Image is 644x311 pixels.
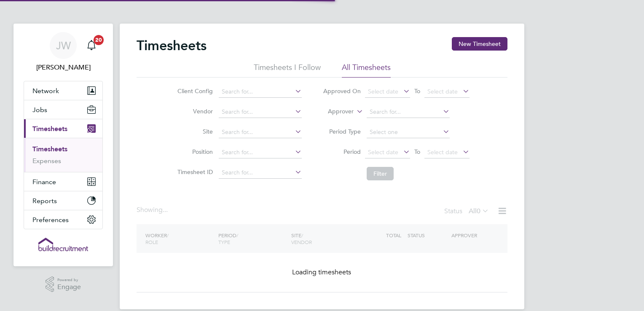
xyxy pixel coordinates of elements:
[32,216,69,224] span: Preferences
[24,32,103,72] a: JW[PERSON_NAME]
[316,107,354,116] label: Approver
[56,40,71,51] span: JW
[163,206,168,214] span: ...
[342,62,391,78] li: All Timesheets
[32,125,67,133] span: Timesheets
[477,207,480,215] span: 0
[24,191,102,210] button: Reports
[469,207,489,215] label: All
[452,37,507,51] button: New Timesheet
[412,146,423,157] span: To
[24,81,102,100] button: Network
[444,206,491,217] div: Status
[254,62,321,78] li: Timesheets I Follow
[219,147,302,158] input: Search for...
[24,210,102,229] button: Preferences
[367,126,450,138] input: Select one
[57,284,81,291] span: Engage
[24,172,102,191] button: Finance
[32,178,56,186] span: Finance
[412,86,423,97] span: To
[427,148,458,156] span: Select date
[323,148,361,155] label: Period
[367,106,450,118] input: Search for...
[368,148,398,156] span: Select date
[175,107,213,115] label: Vendor
[24,238,103,251] a: Go to home page
[24,62,103,72] span: Josh Wakefield
[219,167,302,179] input: Search for...
[137,37,207,54] h2: Timesheets
[32,87,59,95] span: Network
[13,24,113,266] nav: Main navigation
[24,138,102,172] div: Timesheets
[32,145,67,153] a: Timesheets
[24,100,102,119] button: Jobs
[219,86,302,98] input: Search for...
[46,276,81,292] a: Powered byEngage
[367,167,394,180] button: Filter
[32,197,57,205] span: Reports
[24,119,102,138] button: Timesheets
[175,168,213,176] label: Timesheet ID
[368,88,398,95] span: Select date
[427,88,458,95] span: Select date
[57,276,81,284] span: Powered by
[175,87,213,95] label: Client Config
[323,128,361,135] label: Period Type
[32,106,47,114] span: Jobs
[219,126,302,138] input: Search for...
[32,157,61,165] a: Expenses
[94,35,104,45] span: 20
[219,106,302,118] input: Search for...
[175,148,213,155] label: Position
[323,87,361,95] label: Approved On
[38,238,88,251] img: buildrec-logo-retina.png
[175,128,213,135] label: Site
[137,206,169,214] div: Showing
[83,32,100,59] a: 20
